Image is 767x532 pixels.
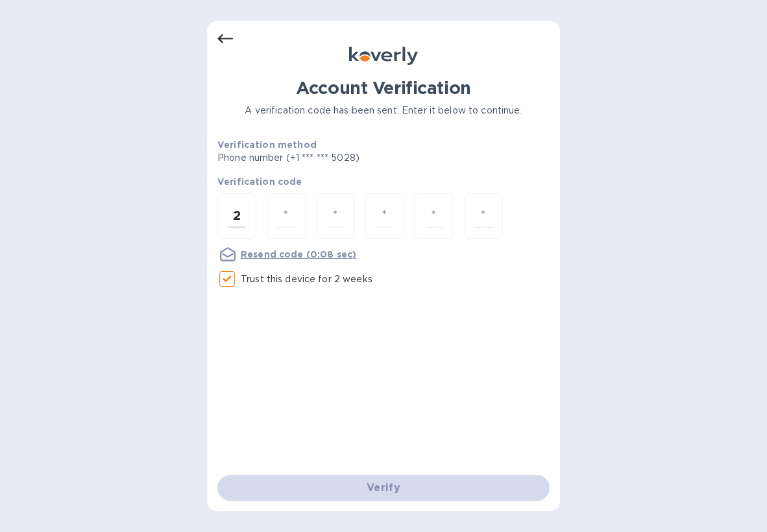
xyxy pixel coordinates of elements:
[217,104,550,117] p: A verification code has been sent. Enter it below to continue.
[217,175,550,188] p: Verification code
[217,78,550,99] h1: Account Verification
[241,249,356,260] u: Resend code (0:08 sec)
[217,139,317,150] b: Verification method
[241,272,372,286] p: Trust this device for 2 weeks
[217,151,459,165] p: Phone number (+1 *** *** 5028)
